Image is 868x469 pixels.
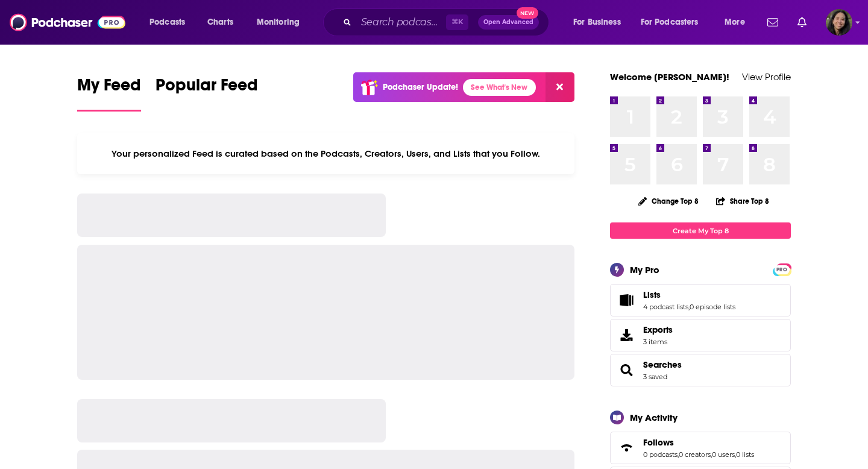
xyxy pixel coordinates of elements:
span: Follows [643,437,674,448]
a: Popular Feed [156,75,258,112]
a: See What's New [463,79,536,96]
a: Lists [614,292,638,309]
img: User Profile [826,9,852,36]
div: Search podcasts, credits, & more... [335,8,561,36]
span: For Business [573,14,621,31]
p: Podchaser Update! [383,82,458,92]
a: My Feed [77,75,141,112]
button: open menu [248,13,315,32]
span: Follows [610,432,791,464]
a: View Profile [742,71,791,83]
a: 3 saved [643,373,667,381]
a: Show notifications dropdown [763,12,783,33]
span: , [688,303,690,311]
button: Change Top 8 [631,194,706,209]
input: Search podcasts, credits, & more... [356,13,446,32]
a: 0 creators [679,450,711,459]
span: My Feed [77,75,141,102]
span: Exports [614,327,638,344]
a: 0 podcasts [643,450,678,459]
span: For Podcasters [641,14,699,31]
button: open menu [716,13,760,32]
a: 0 users [712,450,735,459]
span: Logged in as BroadleafBooks2 [826,9,852,36]
span: Charts [207,14,233,31]
span: , [678,450,679,459]
a: Charts [200,13,241,32]
a: Searches [614,362,638,379]
span: New [517,7,538,19]
a: Welcome [PERSON_NAME]! [610,71,729,83]
span: , [735,450,736,459]
button: Share Top 8 [715,189,770,213]
span: More [725,14,745,31]
a: 0 lists [736,450,754,459]
span: 3 items [643,338,673,346]
a: Searches [643,359,682,370]
span: Exports [643,324,673,335]
span: Podcasts [149,14,185,31]
span: ⌘ K [446,14,468,30]
button: Show profile menu [826,9,852,36]
img: Podchaser - Follow, Share and Rate Podcasts [10,11,125,34]
span: Popular Feed [156,75,258,102]
a: Show notifications dropdown [793,12,811,33]
a: Exports [610,319,791,351]
button: open menu [141,13,201,32]
a: Follows [643,437,754,448]
button: open menu [565,13,636,32]
span: Open Advanced [483,19,533,25]
a: Create My Top 8 [610,222,791,239]
div: My Pro [630,264,659,275]
div: My Activity [630,412,678,423]
a: Lists [643,289,735,300]
a: 0 episode lists [690,303,735,311]
span: Searches [610,354,791,386]
button: open menu [633,13,716,32]
a: 4 podcast lists [643,303,688,311]
button: Open AdvancedNew [478,15,539,30]
span: Lists [610,284,791,316]
div: Your personalized Feed is curated based on the Podcasts, Creators, Users, and Lists that you Follow. [77,133,574,174]
span: Lists [643,289,661,300]
a: PRO [775,265,789,274]
span: PRO [775,265,789,274]
a: Follows [614,439,638,456]
span: Monitoring [257,14,300,31]
span: , [711,450,712,459]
